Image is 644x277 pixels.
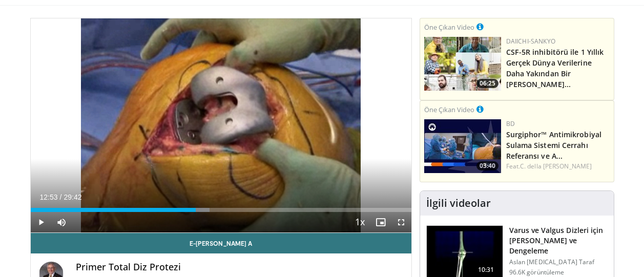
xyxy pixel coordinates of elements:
span: 10:31 [474,265,498,275]
a: Daiichi-Sankyo [506,37,555,46]
span: 03:40 [476,161,498,171]
img: 93c22cae-14d1-47f0-9e4a-a244e824b022.png.150x105_q85_crop-smart_upscale.jpg [424,37,501,91]
div: Progress Bar [31,208,411,212]
p: 96.6K görüntüleme [509,268,565,276]
a: 06:25 [424,37,501,91]
a: Surgiphor™ Antimikrobiyal Sulama Sistemi Cerrahı Referansı ve A... [506,130,602,161]
button: Mute [51,212,72,232]
small: Öne Çıkan Video [424,23,474,32]
span: / [60,193,62,201]
span: 06:25 [476,79,498,88]
img: 70422da6-974a-44ac-bf9d-78c82a89d891.150x105_q85_crop-smart_upscale.jpg [424,119,501,173]
span: 29:42 [64,193,81,201]
button: Playback Rate [350,212,370,232]
p: Aslan [MEDICAL_DATA] Taraf [509,258,608,266]
button: Fullscreen [391,212,411,232]
a: 03:40 [424,119,501,173]
h4: İlgili videolar [426,197,491,209]
a: BD [506,119,515,128]
video-js: Video Oynatıcı [31,18,411,233]
font: Feat. [506,162,592,171]
a: C. della [PERSON_NAME] [520,162,592,171]
button: Enable picture-in-picture mode [370,212,391,232]
small: Öne Çıkan Video [424,105,474,114]
span: 12:53 [40,193,58,201]
button: Play [31,212,51,232]
h4: Primer Total Diz Protezi [76,262,403,273]
a: CSF-5R inhibitörü ile 1 Yıllık Gerçek Dünya Verilerine Daha Yakından Bir [PERSON_NAME]... [506,47,604,89]
h3: Varus ve Valgus Dizleri için [PERSON_NAME] ve Dengeleme [509,225,608,256]
a: E-[PERSON_NAME] A [31,233,411,253]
